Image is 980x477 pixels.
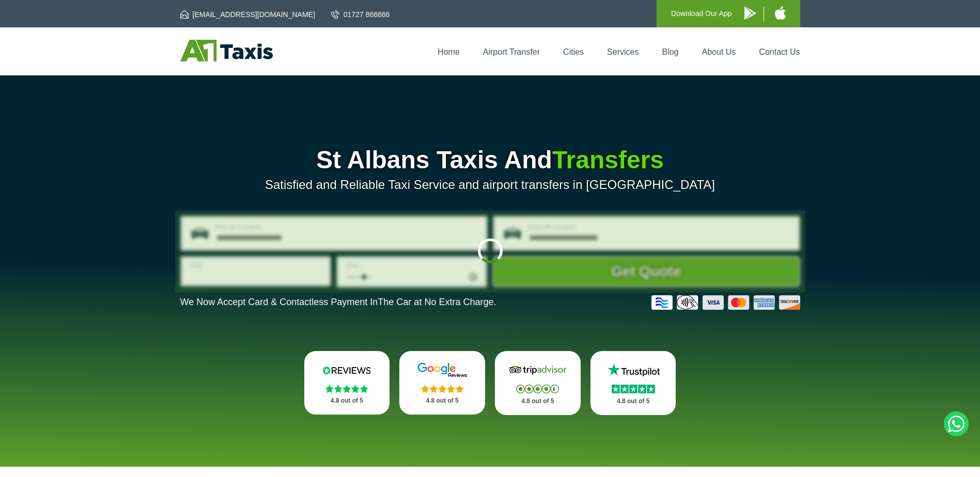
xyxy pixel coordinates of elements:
[552,146,664,173] span: Transfers
[671,7,732,20] p: Download Our App
[316,362,378,378] img: Reviews.io
[399,351,485,415] a: Google Stars 4.8 out of 5
[744,7,756,20] img: A1 Taxis Android App
[316,394,379,407] p: 4.8 out of 5
[506,395,569,408] p: 4.8 out of 5
[304,351,390,415] a: Reviews.io Stars 4.8 out of 5
[411,394,474,407] p: 4.8 out of 5
[483,47,540,56] a: Airport Transfer
[180,178,800,192] p: Satisfied and Reliable Taxi Service and airport transfers in [GEOGRAPHIC_DATA]
[411,362,473,378] img: Google
[612,385,655,393] img: Stars
[702,47,736,56] a: About Us
[651,295,800,310] img: Credit And Debit Cards
[775,6,786,20] img: A1 Taxis iPhone App
[325,385,368,393] img: Stars
[180,148,800,172] h1: St Albans Taxis And
[516,385,559,393] img: Stars
[602,395,665,408] p: 4.8 out of 5
[759,47,800,56] a: Contact Us
[378,297,496,307] span: The Car at No Extra Charge.
[662,47,678,56] a: Blog
[495,351,581,415] a: Tripadvisor Stars 4.8 out of 5
[607,47,639,56] a: Services
[590,351,676,415] a: Trustpilot Stars 4.8 out of 5
[180,40,273,61] img: A1 Taxis St Albans LTD
[563,47,584,56] a: Cities
[421,385,464,393] img: Stars
[602,362,664,378] img: Trustpilot
[507,362,569,378] img: Tripadvisor
[331,9,390,20] a: 01727 866666
[438,47,460,56] a: Home
[180,9,315,20] a: [EMAIL_ADDRESS][DOMAIN_NAME]
[180,297,496,308] p: We Now Accept Card & Contactless Payment In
